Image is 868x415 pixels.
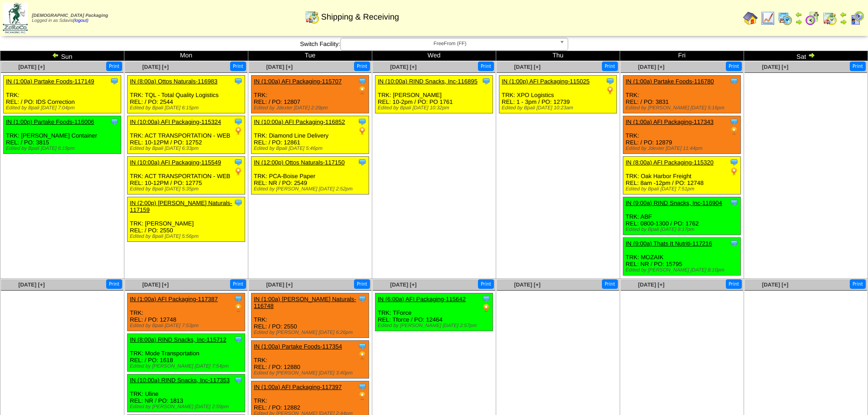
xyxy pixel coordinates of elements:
img: PO [729,126,739,135]
div: Edited by [PERSON_NAME] [DATE] 5:16pm [626,105,740,111]
img: Tooltip [358,342,367,351]
div: TRK: ABF REL: 0800-1300 / PO: 1762 [623,197,741,235]
button: Print [354,279,370,289]
img: Tooltip [234,198,243,207]
span: [DATE] [+] [390,64,416,70]
div: TRK: Uline REL: NR / PO: 1813 [128,374,245,412]
img: Tooltip [729,198,739,207]
div: TRK: Mode Transportation REL: / PO: 1618 [128,334,245,372]
img: PO [234,167,243,176]
div: TRK: REL: / PO: 12807 [252,76,369,113]
div: Edited by Jdexter [DATE] 11:44pm [626,146,740,151]
td: Thu [496,51,620,61]
a: IN (8:00a) Ottos Naturals-116983 [130,78,217,85]
a: IN (1:00a) [PERSON_NAME] Naturals-116748 [254,296,356,309]
div: Edited by Bpali [DATE] 5:35pm [130,186,245,192]
img: calendarblend.gif [805,11,820,26]
div: Edited by [PERSON_NAME] [DATE] 2:57pm [378,323,493,328]
a: IN (12:00p) Ottos Naturals-117150 [254,159,344,166]
img: Tooltip [482,77,491,86]
div: TRK: XPO Logistics REL: 1 - 3pm / PO: 12739 [499,76,617,113]
span: [DATE] [+] [514,64,540,70]
a: [DATE] [+] [18,282,45,288]
button: Print [478,279,494,289]
a: IN (2:00p) [PERSON_NAME] Naturals-117159 [130,200,232,213]
span: Logged in as Sdavis [32,13,108,23]
div: Edited by [PERSON_NAME] [DATE] 3:40pm [254,370,369,376]
button: Print [726,61,742,71]
a: IN (1:00a) Partake Foods-117149 [6,78,94,85]
img: Tooltip [358,117,367,126]
span: FreeFrom (FF) [344,38,556,49]
div: Edited by Bpali [DATE] 10:32pm [378,105,493,111]
div: TRK: ACT TRANSPORTATION - WEB REL: 10-12PM / PO: 12775 [128,157,245,195]
a: IN (1:00a) Partake Foods-116780 [626,78,714,85]
img: Tooltip [729,117,739,126]
span: [DATE] [+] [18,64,45,70]
div: TRK: REL: / PO: 12879 [623,116,741,154]
img: calendarcustomer.gif [850,11,864,26]
div: TRK: REL: / PO: IDS Correction [4,76,121,113]
div: TRK: MOZAIK REL: NR / PO: 15795 [623,238,741,276]
img: PO [606,86,615,95]
div: Edited by Bpali [DATE] 5:46pm [254,146,369,151]
a: [DATE] [+] [266,282,293,288]
td: Sun [0,51,124,61]
img: PO [358,391,367,400]
button: Print [230,279,246,289]
img: Tooltip [110,77,119,86]
div: Edited by [PERSON_NAME] [DATE] 2:52pm [254,186,369,192]
div: TRK: ACT TRANSPORTATION - WEB REL: 10-12PM / PO: 12752 [128,116,245,154]
a: IN (10:00a) RIND Snacks, Inc-117353 [130,377,230,384]
div: Edited by [PERSON_NAME] [DATE] 8:10pm [626,267,740,273]
div: Edited by Bpali [DATE] 7:04pm [6,105,121,111]
a: IN (6:00a) AFI Packaging-115642 [378,296,466,302]
img: PO [729,167,739,176]
button: Print [602,279,618,289]
a: IN (10:00a) AFI Packaging-115324 [130,118,221,125]
a: [DATE] [+] [762,64,788,70]
img: Tooltip [606,77,615,86]
img: PO [234,303,243,313]
div: Edited by Bpali [DATE] 7:51pm [626,186,740,192]
a: [DATE] [+] [762,282,788,288]
span: [DEMOGRAPHIC_DATA] Packaging [32,13,108,18]
img: PO [482,303,491,313]
a: [DATE] [+] [514,282,540,288]
img: calendarprod.gif [778,11,792,26]
img: Tooltip [358,294,367,303]
img: Tooltip [729,158,739,167]
span: [DATE] [+] [266,64,293,70]
img: line_graph.gif [760,11,775,26]
img: arrowleft.gif [52,51,59,59]
img: Tooltip [110,117,119,126]
img: Tooltip [234,158,243,167]
span: [DATE] [+] [390,282,416,288]
div: TRK: REL: / PO: 12880 [252,341,369,379]
a: IN (10:00a) AFI Packaging-115549 [130,159,221,166]
div: Edited by Bpali [DATE] 7:53pm [130,323,245,328]
div: TRK: TQL - Total Quality Logistics REL: / PO: 2544 [128,76,245,113]
img: PO [358,86,367,95]
a: [DATE] [+] [638,64,664,70]
img: calendarinout.gif [305,10,319,24]
img: calendarinout.gif [822,11,837,26]
div: TRK: TForce REL: Tforce / PO: 12464 [375,293,493,331]
img: Tooltip [234,77,243,86]
div: Edited by [PERSON_NAME] [DATE] 2:59pm [130,404,245,410]
button: Print [602,61,618,71]
img: Tooltip [358,382,367,391]
img: Tooltip [234,335,243,344]
span: [DATE] [+] [638,282,664,288]
div: TRK: [PERSON_NAME] REL: 10-2pm / PO: PO 1761 [375,76,493,113]
a: IN (1:00a) AFI Packaging-115707 [254,78,342,85]
a: [DATE] [+] [142,64,169,70]
img: Tooltip [234,117,243,126]
a: IN (9:00a) Thats It Nutriti-117216 [626,240,712,247]
img: home.gif [743,11,758,26]
td: Sat [744,51,868,61]
a: IN (8:00a) RIND Snacks, Inc-115712 [130,336,226,343]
